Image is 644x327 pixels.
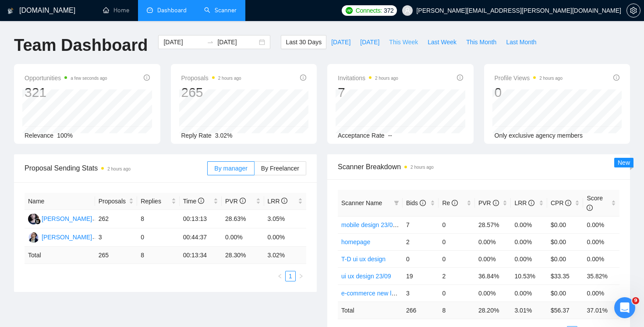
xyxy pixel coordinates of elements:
a: e-commerce new letter 29/09 [341,290,421,297]
span: PVR [478,199,499,206]
button: setting [626,4,640,18]
a: homepage [341,238,370,245]
span: Bids [406,199,426,206]
td: 0.00% [264,228,307,247]
td: 0.00% [475,284,511,302]
td: 28.20 % [475,302,511,319]
button: right [296,271,306,281]
td: 0 [137,228,179,247]
td: 3 [95,228,137,247]
span: 100% [57,132,73,139]
td: 266 [403,302,439,319]
span: New [618,159,630,166]
td: 0.00% [583,250,619,267]
span: Proposal Sending Stats [25,163,207,174]
a: ui ux design 23/09 [341,273,391,280]
td: 262 [95,210,137,228]
td: 36.84% [475,267,511,284]
span: LRR [268,198,288,205]
span: By manager [214,165,247,172]
span: Re [442,199,458,206]
button: This Month [461,35,501,49]
img: upwork-logo.png [346,7,353,14]
td: 3.02 % [264,247,307,264]
h1: Team Dashboard [14,35,148,56]
span: info-circle [528,200,534,206]
span: info-circle [587,205,593,211]
span: Score [587,195,603,211]
span: Invitations [338,73,398,83]
a: mobile design 23/09 hook changed [341,221,436,228]
span: [DATE] [360,37,379,47]
span: [DATE] [331,37,350,47]
td: 0.00% [583,216,619,233]
td: 8 [137,210,179,228]
td: 0 [439,250,475,267]
span: info-circle [198,198,204,204]
a: homeHome [103,7,129,14]
span: Last Week [428,37,456,47]
td: 35.82% [583,267,619,284]
td: 0.00% [511,216,547,233]
span: Profile Views [495,73,563,83]
button: left [275,271,285,281]
span: info-circle [300,75,306,81]
a: searchScanner [204,7,237,14]
td: 3.05% [264,210,307,228]
button: Last Week [423,35,461,49]
span: Scanner Name [341,199,382,206]
span: filter [394,200,399,206]
span: 372 [384,6,393,15]
span: filter [392,196,401,210]
iframe: Intercom live chat [614,297,635,318]
td: 265 [95,247,137,264]
li: Previous Page [275,271,285,281]
button: Last 30 Days [281,35,326,49]
td: 28.30 % [222,247,264,264]
span: dashboard [147,7,153,13]
td: 0.00% [511,284,547,302]
td: 7 [403,216,439,233]
td: 0.00% [475,233,511,250]
td: 10.53% [511,267,547,284]
span: By Freelancer [261,165,299,172]
span: -- [388,132,392,139]
td: 0 [439,233,475,250]
a: T-D ui ux design [341,256,386,263]
td: Total [25,247,95,264]
div: [PERSON_NAME] [42,214,92,224]
td: 8 [439,302,475,319]
div: 265 [181,84,241,101]
td: 0.00% [475,250,511,267]
td: 0.00% [511,250,547,267]
li: 1 [285,271,296,281]
td: 0.00% [583,284,619,302]
td: 0.00% [583,233,619,250]
td: 8 [137,247,179,264]
img: gigradar-bm.png [35,218,41,224]
td: $0.00 [547,284,584,302]
span: This Month [466,37,496,47]
time: 2 hours ago [539,76,563,81]
span: CPR [551,199,571,206]
td: 00:44:37 [180,228,222,247]
img: RS [28,213,39,224]
td: 0.00% [222,228,264,247]
span: info-circle [240,198,246,204]
button: [DATE] [326,35,355,49]
td: 3.01 % [511,302,547,319]
time: 2 hours ago [410,165,434,170]
span: Connects: [356,6,382,15]
td: 2 [403,233,439,250]
th: Proposals [95,193,137,210]
td: $0.00 [547,250,584,267]
span: Relevance [25,132,53,139]
span: info-circle [613,75,619,81]
td: 00:13:34 [180,247,222,264]
span: 3.02% [215,132,233,139]
td: 0 [439,216,475,233]
td: 28.63% [222,210,264,228]
td: $33.35 [547,267,584,284]
span: user [404,7,410,14]
span: Proposals [99,196,127,206]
